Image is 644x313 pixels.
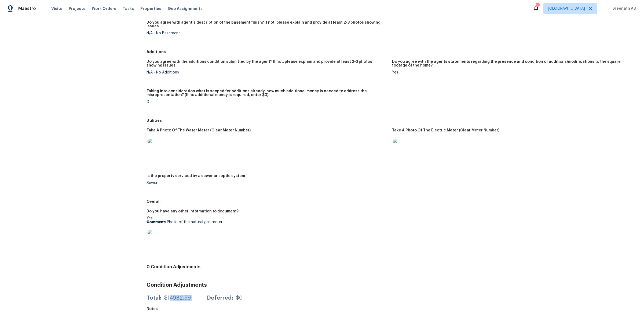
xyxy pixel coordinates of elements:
[147,307,158,311] h5: Notes
[610,6,636,11] span: Sreenath AB
[548,6,585,11] span: [GEOGRAPHIC_DATA]
[147,264,638,270] h4: 0 Condition Adjustments
[147,174,245,178] h5: Is the property serviced by a sewer or septic system
[123,7,134,10] span: Tasks
[168,6,203,11] span: Geo Assignments
[92,6,116,11] span: Work Orders
[147,128,251,132] h5: Take A Photo Of The Water Meter (Clear Meter Number)
[147,71,388,74] div: N/A - No Additions
[147,282,638,288] h3: Condition Adjustments
[392,128,499,132] h5: Take A Photo Of The Electric Meter (Clear Meter Number)
[207,295,233,301] div: Deferred:
[392,71,633,74] div: Yes
[147,60,388,67] h5: Do you agree with the additions condition submitted by the agent? If not, please explain and prov...
[147,181,388,185] div: Sewer
[147,209,239,213] h5: Do you have any other information to document?
[536,3,539,9] div: 90
[392,60,633,67] h5: Do you agree with the agents statements regarding the presence and condition of additions/modific...
[147,216,388,250] div: Yes
[147,295,162,301] div: Total:
[147,220,166,224] b: Comment:
[147,100,388,104] div: 0
[236,295,243,301] div: $0
[147,220,388,224] p: Photo of the natural gas meter
[69,6,85,11] span: Projects
[147,31,388,35] div: N/A - No Basement
[140,6,161,11] span: Properties
[147,118,638,123] h5: Utilities
[164,295,191,301] div: $14982.59
[147,49,638,54] h5: Additions
[147,89,388,97] h5: Taking into consideration what is scoped for additions already, how much additional money is need...
[147,21,388,28] h5: Do you agree with agent's description of the basement finish? If not, please explain and provide ...
[51,6,62,11] span: Visits
[18,6,36,11] span: Maestro
[147,199,638,204] h5: Overall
